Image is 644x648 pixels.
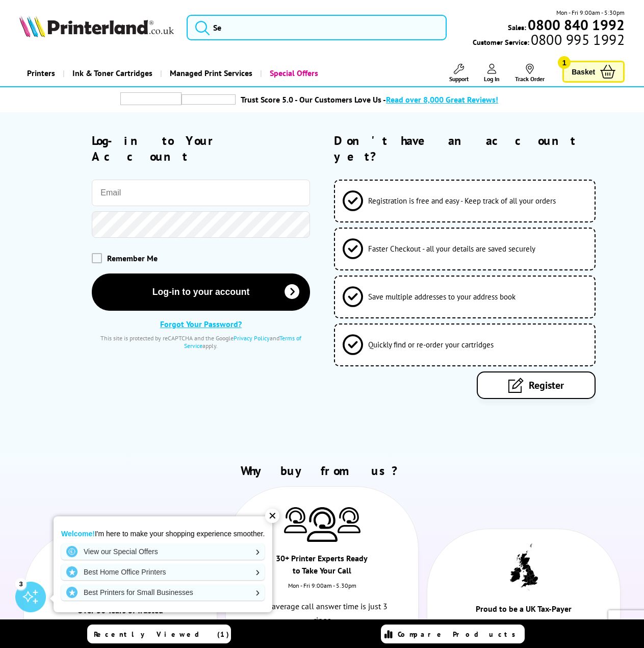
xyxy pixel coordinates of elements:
input: Email [92,180,310,206]
span: Registration is free and easy - Keep track of all your orders [368,196,556,206]
h2: Don't have an account yet? [334,133,625,164]
a: Special Offers [260,60,326,86]
div: Mon - Fri 9:00am - 5.30pm [226,582,419,600]
span: Register [529,379,564,392]
a: Printerland Logo [19,15,174,39]
input: Se [187,15,447,40]
span: Recently Viewed (1) [94,630,229,639]
a: Managed Print Services [160,60,260,86]
p: Our average call answer time is just 3 rings [254,600,390,627]
span: Log In [484,75,500,83]
a: Log In [484,64,500,83]
a: Ink & Toner Cartridges [63,60,160,86]
h2: Why buy from us? [19,463,625,479]
img: trustpilot rating [182,94,236,105]
strong: Welcome! [61,530,95,538]
a: Printers [19,60,63,86]
span: Save multiple addresses to your address book [368,292,516,302]
a: Best Home Office Printers [61,564,265,580]
a: Register [477,371,596,399]
a: Track Order [515,64,545,83]
span: Remember Me [107,253,158,263]
h2: Log-in to Your Account [92,133,310,164]
a: Basket 1 [562,61,625,83]
span: Quickly find or re-order your cartridges [368,340,494,350]
div: 30+ Printer Experts Ready to Take Your Call [274,552,370,582]
span: Compare Products [398,630,521,639]
a: Terms of Service [184,334,301,350]
div: This site is protected by reCAPTCHA and the Google and apply. [92,334,310,350]
span: Faster Checkout - all your details are saved securely [368,244,535,254]
span: Basket [572,65,595,79]
span: 1 [558,56,571,69]
b: 0800 840 1992 [528,15,625,34]
a: Compare Products [381,625,525,643]
button: Log-in to your account [92,273,310,311]
a: Recently Viewed (1) [87,625,231,643]
span: 0800 995 1992 [529,35,625,44]
a: Support [449,64,469,83]
span: Support [449,75,469,83]
a: Privacy Policy [234,334,270,342]
span: Sales: [508,22,526,32]
div: ✕ [265,509,279,523]
a: Best Printers for Small Businesses [61,584,265,601]
img: Printer Experts [307,507,338,542]
span: Ink & Toner Cartridges [72,60,152,86]
div: 3 [15,578,27,589]
img: Printerland Logo [19,15,174,37]
span: Read over 8,000 Great Reviews! [386,94,498,105]
div: Over 30 Years of Trusted Service [72,604,168,634]
a: 0800 840 1992 [526,20,625,30]
span: Mon - Fri 9:00am - 5:30pm [556,8,625,17]
span: Customer Service: [473,35,625,47]
p: I'm here to make your shopping experience smoother. [61,529,265,538]
div: Proud to be a UK Tax-Payer [476,603,572,620]
a: View our Special Offers [61,543,265,560]
a: Forgot Your Password? [160,319,242,329]
img: Printer Experts [338,507,360,533]
img: Printer Experts [284,507,307,533]
img: trustpilot rating [120,92,182,105]
a: Trust Score 5.0 - Our Customers Love Us -Read over 8,000 Great Reviews! [241,94,498,105]
img: UK tax payer [510,543,538,590]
